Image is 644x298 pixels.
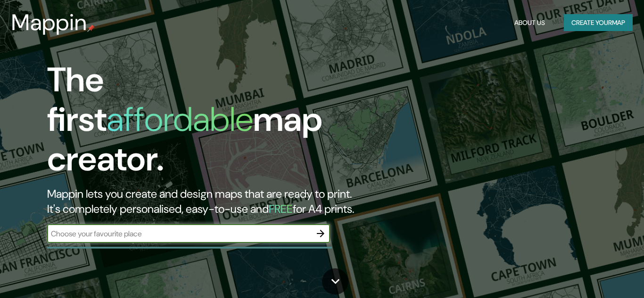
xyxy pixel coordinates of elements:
[107,97,253,141] h1: affordable
[47,60,369,186] h1: The first map creator.
[87,24,95,32] img: mappin-pin
[564,14,633,32] button: Create yourmap
[47,186,369,217] h2: Mappin lets you create and design maps that are ready to print. It's completely personalised, eas...
[47,228,311,239] input: Choose your favourite place
[269,201,293,216] h5: FREE
[511,14,549,32] button: About Us
[11,9,87,36] h3: Mappin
